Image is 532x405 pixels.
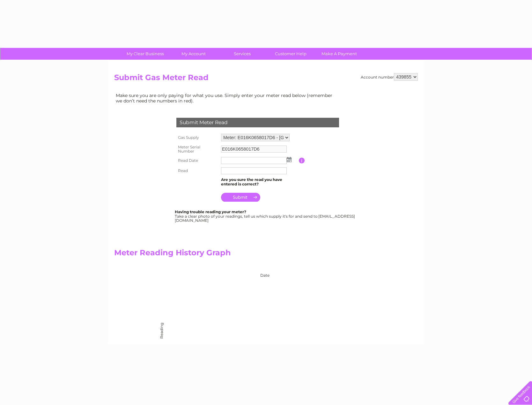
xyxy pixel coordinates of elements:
[175,143,219,156] th: Meter Serial Number
[175,166,219,176] th: Read
[287,157,292,162] img: ...
[175,155,219,166] th: Read Date
[114,91,337,105] td: Make sure you are only paying for what you use. Simply enter your meter read below (remember we d...
[175,210,356,223] div: Take a clear photo of your readings, tell us which supply it's for and send to [EMAIL_ADDRESS][DO...
[167,48,220,60] a: My Account
[159,333,164,339] div: Reading
[216,48,269,60] a: Services
[221,193,260,202] input: Submit
[176,118,339,127] div: Submit Meter Read
[299,158,305,163] input: Information
[175,209,246,214] b: Having trouble reading your meter?
[114,248,337,260] h2: Meter Reading History Graph
[313,48,366,60] a: Make A Payment
[175,132,219,143] th: Gas Supply
[219,176,299,188] td: Are you sure the read you have entered is correct?
[119,48,172,60] a: My Clear Business
[159,267,337,278] div: Date
[361,73,418,81] div: Account number
[264,48,317,60] a: Customer Help
[114,73,418,85] h2: Submit Gas Meter Read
